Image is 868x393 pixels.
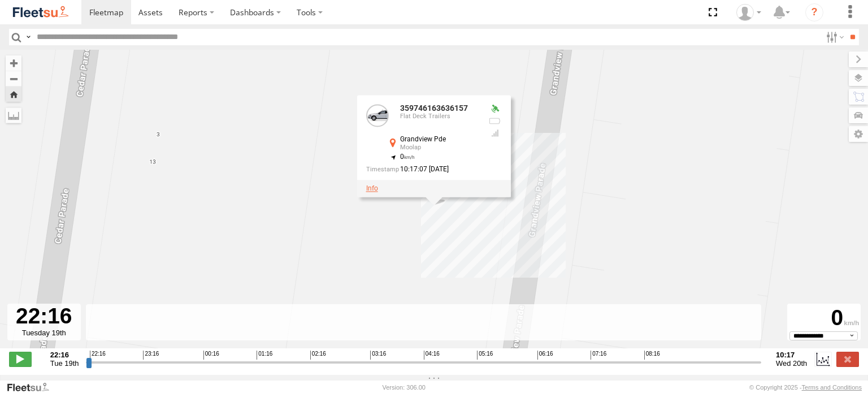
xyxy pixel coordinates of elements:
[6,107,21,123] label: Measure
[24,29,33,45] label: Search Query
[50,359,79,368] span: Tue 19th Aug 2025
[836,352,859,366] label: Close
[370,351,386,360] span: 03:16
[488,104,502,113] div: Valid GPS Fix
[90,351,106,360] span: 22:16
[776,359,807,368] span: Wed 20th Aug 2025
[591,351,606,360] span: 07:16
[203,351,219,360] span: 00:16
[11,5,70,20] img: fleetsu-logo-horizontal.svg
[537,351,553,360] span: 06:16
[644,351,660,360] span: 08:16
[822,29,846,45] label: Search Filter Options
[9,352,32,366] label: Play/Stop
[257,351,272,360] span: 01:16
[400,103,468,113] a: 359746163636157
[732,4,765,21] div: Jay Bennett
[6,87,21,102] button: Zoom Home
[789,305,859,331] div: 0
[310,351,326,360] span: 02:16
[383,384,426,391] div: Version: 306.00
[400,153,415,161] span: 0
[6,382,58,393] a: Visit our Website
[366,104,389,127] a: View Asset Details
[805,3,823,21] i: ?
[488,128,502,137] div: Last Event GSM Signal Strength
[488,116,502,126] div: No battery health information received from this device.
[802,384,862,391] a: Terms and Conditions
[50,351,79,359] strong: 22:16
[424,351,440,360] span: 04:16
[776,351,807,359] strong: 10:17
[477,351,493,360] span: 05:16
[6,55,21,71] button: Zoom in
[400,136,479,143] div: Grandview Pde
[143,351,159,360] span: 23:16
[366,184,378,192] a: View Asset Details
[749,384,862,391] div: © Copyright 2025 -
[400,113,479,120] div: Flat Deck Trailers
[400,144,479,151] div: Moolap
[6,71,21,87] button: Zoom out
[849,126,868,142] label: Map Settings
[366,166,479,173] div: Date/time of location update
